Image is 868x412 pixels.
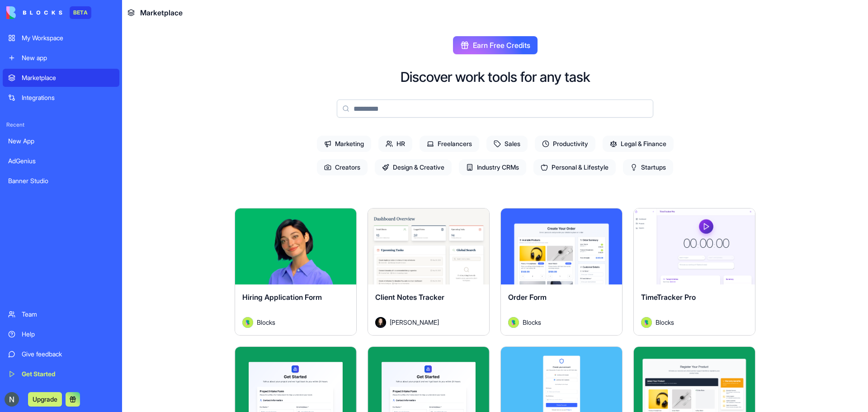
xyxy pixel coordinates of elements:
[3,69,119,87] a: Marketplace
[22,73,114,82] div: Marketplace
[22,330,114,339] div: Help
[603,136,674,152] span: Legal & Finance
[401,69,590,85] h2: Discover work tools for any task
[375,293,444,302] span: Client Notes Tracker
[535,136,595,152] span: Productivity
[508,317,519,328] img: Avatar
[3,29,119,47] a: My Workspace
[3,345,119,363] a: Give feedback
[3,121,119,128] span: Recent
[3,152,119,170] a: AdGenius
[235,208,357,336] a: Hiring Application FormAvatarBlocks
[641,293,696,302] span: TimeTracker Pro
[28,392,62,407] button: Upgrade
[486,136,528,152] span: Sales
[8,137,114,146] div: New App
[656,317,674,327] span: Blocks
[317,159,368,175] span: Creators
[22,53,114,62] div: New app
[22,33,114,43] div: My Workspace
[375,159,452,175] span: Design & Creative
[378,136,412,152] span: HR
[3,305,119,323] a: Team
[3,365,119,383] a: Get Started
[257,317,275,327] span: Blocks
[390,317,439,327] span: [PERSON_NAME]
[8,176,114,185] div: Banner Studio
[420,136,479,152] span: Freelancers
[533,159,616,175] span: Personal & Lifestyle
[623,159,673,175] span: Startups
[6,6,62,19] img: logo
[523,317,541,327] span: Blocks
[3,89,119,107] a: Integrations
[508,293,547,302] span: Order Form
[28,394,62,403] a: Upgrade
[140,7,183,18] span: Marketplace
[6,6,91,19] a: BETA
[459,159,526,175] span: Industry CRMs
[368,208,490,336] a: Client Notes TrackerAvatar[PERSON_NAME]
[453,36,538,54] button: Earn Free Credits
[22,369,114,379] div: Get Started
[22,350,114,359] div: Give feedback
[633,208,755,336] a: TimeTracker ProAvatarBlocks
[8,156,114,166] div: AdGenius
[317,136,371,152] span: Marketing
[500,208,623,336] a: Order FormAvatarBlocks
[3,172,119,190] a: Banner Studio
[242,317,253,328] img: Avatar
[3,325,119,343] a: Help
[375,317,386,328] img: Avatar
[70,6,91,19] div: BETA
[5,392,19,407] img: ACg8ocJ9VPNtYlXAsY8izBO5hN6W0WVOcx_4_RR-4GcW2X8jo7icbA=s96-c
[641,317,652,328] img: Avatar
[242,293,322,302] span: Hiring Application Form
[3,49,119,67] a: New app
[22,93,114,102] div: Integrations
[22,310,114,319] div: Team
[473,40,530,51] span: Earn Free Credits
[3,132,119,150] a: New App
